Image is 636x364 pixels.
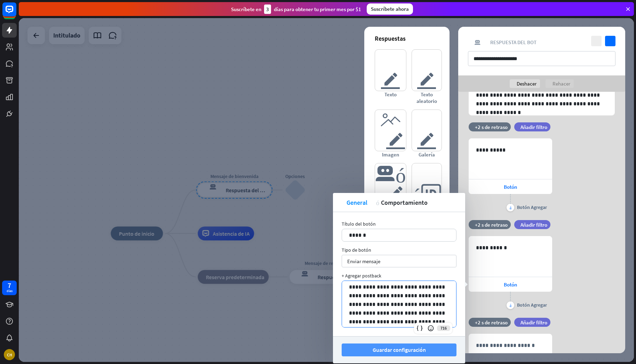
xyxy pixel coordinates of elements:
font: Título del botón [342,221,376,227]
font: Rehacer [552,80,570,87]
font: Añadir filtro [520,124,547,130]
font: Deshacer [517,80,536,87]
font: + Agregar postback [342,273,381,279]
a: 7 días [2,281,17,295]
font: Botón Agregar [517,204,547,210]
font: respuesta del bot de bloqueo [468,39,487,46]
font: CH [7,352,12,357]
font: más [510,205,511,210]
font: +2 s de retraso [475,221,508,228]
font: Suscríbete ahora [371,6,409,12]
font: Enviar mensaje [347,258,380,265]
font: días [7,289,13,293]
font: Guardar configuración [373,346,426,353]
font: Suscríbete en [231,6,261,13]
font: días para obtener tu primer mes por $1 [274,6,361,13]
font: General [347,199,367,207]
font: Tipo de botón [342,247,371,253]
font: acción [376,199,379,205]
font: Botón Agregar [517,302,547,308]
font: pellizcar retorciendo [342,199,345,205]
font: Añadir filtro [520,319,547,326]
font: Respuesta del bot [490,39,536,46]
button: Guardar configuración [342,343,456,356]
font: +2 s de retraso [475,319,508,326]
font: Comportamiento [381,199,428,207]
button: Abrir el widget de chat LiveChat [6,3,26,24]
font: Botón [504,184,517,190]
font: Botón [504,281,517,288]
font: 7 [8,281,11,290]
font: 3 [266,6,269,13]
font: Añadir filtro [520,221,547,228]
font: +2 s de retraso [475,124,508,130]
font: más [510,303,511,307]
